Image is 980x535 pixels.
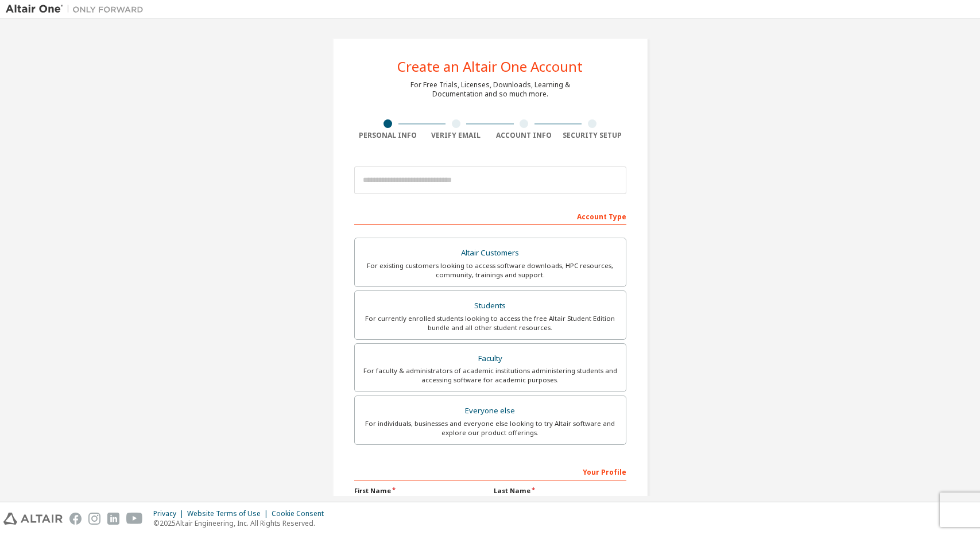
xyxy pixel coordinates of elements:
[354,486,487,495] label: First Name
[558,131,626,140] div: Security Setup
[410,80,570,99] div: For Free Trials, Licenses, Downloads, Learning & Documentation and so much more.
[422,131,490,140] div: Verify Email
[272,509,331,518] div: Cookie Consent
[362,261,619,280] div: For existing customers looking to access software downloads, HPC resources, community, trainings ...
[6,3,149,15] img: Altair One
[153,509,187,518] div: Privacy
[69,513,82,525] img: facebook.svg
[126,513,143,525] img: youtube.svg
[354,131,423,140] div: Personal Info
[187,509,272,518] div: Website Terms of Use
[107,513,119,525] img: linkedin.svg
[397,60,583,73] div: Create an Altair One Account
[362,403,619,419] div: Everyone else
[153,518,331,528] p: © 2025 Altair Engineering, Inc. All Rights Reserved.
[490,131,559,140] div: Account Info
[494,486,626,495] label: Last Name
[354,207,626,225] div: Account Type
[362,298,619,314] div: Students
[362,245,619,261] div: Altair Customers
[354,462,626,480] div: Your Profile
[88,513,100,525] img: instagram.svg
[362,366,619,385] div: For faculty & administrators of academic institutions administering students and accessing softwa...
[362,351,619,367] div: Faculty
[3,513,63,525] img: altair_logo.svg
[362,314,619,332] div: For currently enrolled students looking to access the free Altair Student Edition bundle and all ...
[362,419,619,437] div: For individuals, businesses and everyone else looking to try Altair software and explore our prod...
